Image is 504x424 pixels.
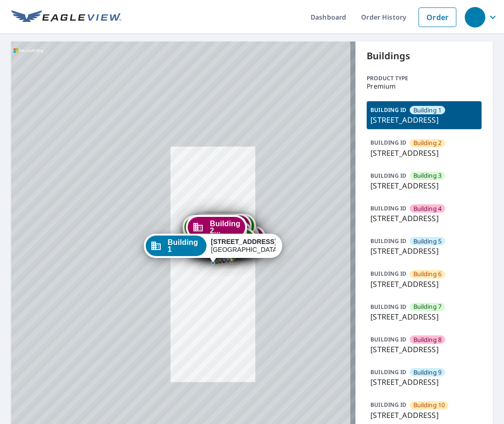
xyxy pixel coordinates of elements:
span: Building 6 [413,270,442,278]
div: Dropped pin, building Building 12, Commercial property, 1152 Chelsea Drive Lake Zurich, IL 60047 [191,214,252,243]
span: Building 7 [413,302,442,311]
p: [STREET_ADDRESS] [370,278,478,290]
span: Building 8 [413,335,442,344]
p: BUILDING ID [370,204,406,212]
p: [STREET_ADDRESS] [370,147,478,159]
span: Building 10 [413,401,445,410]
span: Building 1 [168,239,202,253]
p: [STREET_ADDRESS] [370,245,478,257]
p: [STREET_ADDRESS] [370,180,478,191]
span: Building 3 [413,171,442,180]
p: Product type [367,74,482,83]
p: BUILDING ID [370,237,406,245]
span: Building 9 [413,368,442,377]
p: BUILDING ID [370,368,406,376]
p: [STREET_ADDRESS] [370,376,478,388]
div: Dropped pin, building Building 1, Commercial property, 1152 Chelsea Drive Lake Zurich, IL 60047 [144,234,282,263]
p: [STREET_ADDRESS] [370,213,478,224]
div: Dropped pin, building Building 19, Commercial property, 1152 Chelsea Drive Lake Zurich, IL 60047 [183,215,243,244]
div: Dropped pin, building Building 20, Commercial property, 1152 Chelsea Drive Lake Zurich, IL 60047 [186,215,247,244]
p: BUILDING ID [370,270,406,278]
a: Order [419,7,456,27]
p: BUILDING ID [370,172,406,180]
p: BUILDING ID [370,335,406,343]
img: EV Logo [11,10,121,24]
span: Building 2 [413,139,442,147]
p: [STREET_ADDRESS] [370,114,478,125]
p: Buildings [367,49,482,63]
p: Premium [367,83,482,90]
p: [STREET_ADDRESS] [370,344,478,355]
strong: [STREET_ADDRESS] [211,238,277,245]
span: Building 5 [413,237,442,246]
p: [STREET_ADDRESS] [370,410,478,421]
span: Building 1 [413,106,442,115]
p: BUILDING ID [370,106,406,114]
p: BUILDING ID [370,303,406,311]
div: [GEOGRAPHIC_DATA] [211,238,276,254]
p: BUILDING ID [370,139,406,146]
p: [STREET_ADDRESS] [370,311,478,322]
span: Building 2... [210,220,240,234]
p: BUILDING ID [370,401,406,409]
span: Building 4 [413,204,442,213]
